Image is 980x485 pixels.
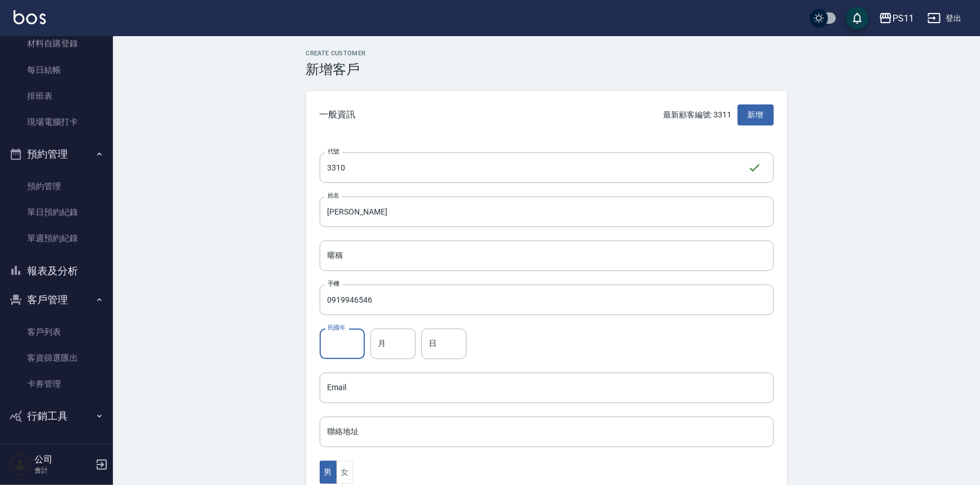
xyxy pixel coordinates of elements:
p: 最新顧客編號: 3311 [663,109,731,121]
a: 單日預約紀錄 [5,199,108,225]
label: 民國年 [328,324,345,332]
a: 客資篩選匯出 [5,345,108,371]
label: 代號 [328,147,339,156]
h2: Create Customer [306,50,787,57]
button: 行銷工具 [5,401,108,431]
img: Logo [14,10,46,24]
button: 預約管理 [5,139,108,169]
button: 新增 [738,104,774,125]
button: 女 [336,461,353,484]
label: 手機 [328,279,339,288]
div: PS11 [892,11,914,25]
h3: 新增客戶 [306,62,787,77]
button: save [846,7,869,29]
a: 每日結帳 [5,57,108,83]
button: 男 [320,461,337,484]
a: 排班表 [5,83,108,109]
button: PS11 [874,7,918,30]
button: 報表及分析 [5,256,108,286]
span: 一般資訊 [320,109,356,120]
button: 客戶管理 [5,285,108,314]
a: 材料自購登錄 [5,30,108,56]
p: 會計 [34,465,92,475]
img: Person [9,453,32,476]
a: 預約管理 [5,173,108,199]
button: 登出 [923,8,966,29]
label: 姓名 [328,191,339,200]
a: 卡券管理 [5,371,108,397]
h5: 公司 [34,454,92,465]
a: 現場電腦打卡 [5,109,108,135]
a: 單週預約紀錄 [5,225,108,251]
a: 客戶列表 [5,319,108,345]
